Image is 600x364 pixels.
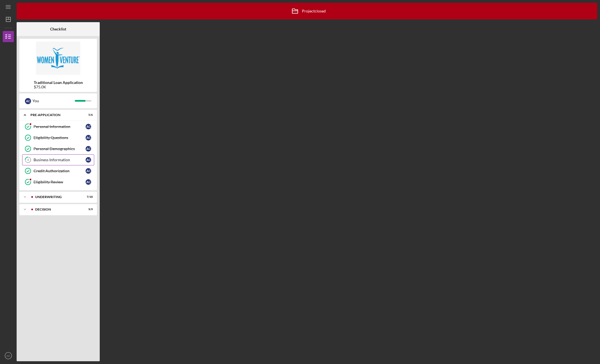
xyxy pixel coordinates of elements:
div: Personal Information [34,124,86,129]
a: 4Business InformationAC [22,154,94,165]
a: Personal InformationAC [22,121,94,132]
div: A C [86,135,91,140]
button: AC [3,350,14,361]
div: 9 / 9 [83,208,93,211]
div: A C [86,179,91,185]
div: A C [86,146,91,152]
a: Eligibility ReviewAC [22,176,94,188]
a: Credit AuthorizationAC [22,165,94,176]
div: A C [25,98,31,104]
b: Traditional Loan Application [34,80,83,85]
div: Eligibility Questions [34,135,86,140]
div: You [32,96,75,106]
text: AC [6,354,10,357]
div: Eligibility Review [34,180,86,184]
div: 5 / 6 [83,113,93,117]
div: Decision [35,208,79,211]
div: Underwriting [35,195,79,199]
div: $75.0K [34,85,83,89]
div: A C [86,168,91,174]
div: Pre-Application [30,113,79,117]
div: Personal Demographics [34,147,86,151]
div: A C [86,157,91,163]
a: Personal DemographicsAC [22,143,94,154]
div: 7 / 18 [83,195,93,199]
tspan: 4 [27,158,29,162]
div: Project closed [288,4,326,18]
div: Business Information [34,158,86,162]
a: Eligibility QuestionsAC [22,132,94,143]
b: Checklist [50,27,66,31]
div: A C [86,124,91,129]
img: Product logo [19,42,97,75]
div: Credit Authorization [34,169,86,173]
